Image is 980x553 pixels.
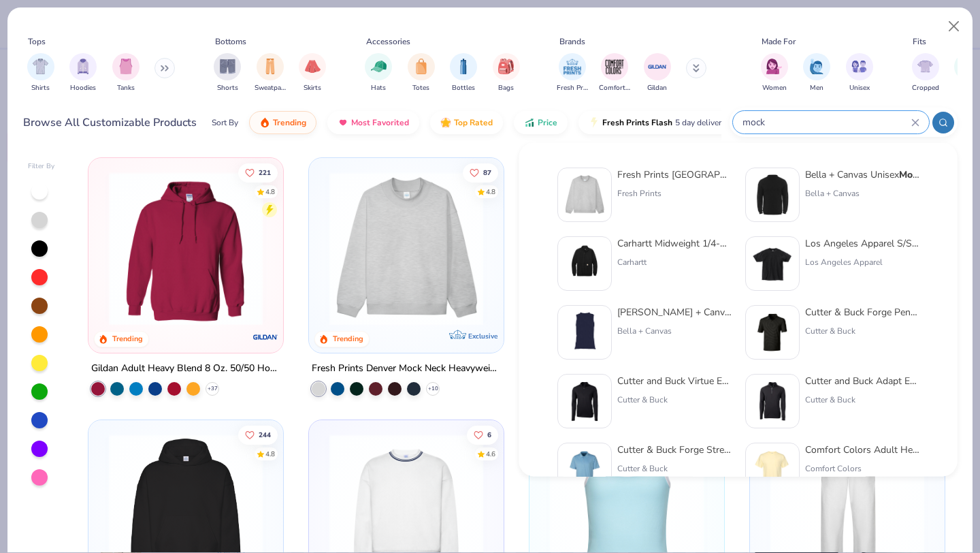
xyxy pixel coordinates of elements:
[617,443,732,457] div: Cutter & Buck Forge Stretch Mens Polo
[766,59,782,74] img: Women Image
[259,117,270,128] img: trending.gif
[805,374,919,388] div: Cutter and Buck Adapt Eco Knit Stretch Recycled Mens Quarter Zip Pullover
[562,57,583,77] img: Fresh Prints Image
[809,59,824,74] img: Men Image
[810,83,823,93] span: Men
[266,187,276,197] div: 4.8
[220,59,235,74] img: Shorts Image
[31,83,50,93] span: Shirts
[762,35,796,48] div: Made For
[617,236,732,251] div: Carhartt Midweight 1/4-Zip Neck Sweatshirt
[559,35,585,48] div: Brands
[917,59,933,74] img: Cropped Image
[514,111,568,134] button: Price
[28,35,46,48] div: Tops
[70,83,96,93] span: Hoodies
[617,187,732,200] div: Fresh Prints
[212,116,238,129] div: Sort By
[805,443,919,457] div: Comfort Colors Adult Heavyweight RS Pocket T-Shirt
[299,53,326,93] div: filter for Skirts
[805,462,919,475] div: Comfort Colors
[941,14,967,39] button: Close
[762,83,787,93] span: Women
[617,462,732,475] div: Cutter & Buck
[563,449,606,491] img: c168e083-4bd9-42b2-ba93-59e33292988d
[644,53,671,93] div: filter for Gildan
[498,83,514,93] span: Bags
[647,57,668,77] img: Gildan Image
[366,35,410,48] div: Accessories
[430,111,503,134] button: Top Rated
[454,117,493,128] span: Top Rated
[365,53,392,93] div: filter for Hats
[899,168,923,181] strong: Mock
[563,242,606,285] img: fa30a71f-ae49-4e0d-8c1b-95533b14cc8e
[467,425,498,444] button: Like
[91,360,280,377] div: Gildan Adult Heavy Blend 8 Oz. 50/50 Hooded Sweatshirt
[69,53,97,93] button: filter button
[408,53,435,93] button: filter button
[304,83,321,93] span: Skirts
[412,83,429,93] span: Totes
[805,394,919,406] div: Cutter & Buck
[215,35,246,48] div: Bottoms
[912,53,939,93] button: filter button
[428,385,438,393] span: + 10
[463,163,498,182] button: Like
[273,117,306,128] span: Trending
[751,174,794,216] img: 33c9bd9f-0a3a-4d0f-a7da-a689f9800d2b
[493,53,520,93] button: filter button
[617,374,732,388] div: Cutter and Buck Virtue Eco Pique Recycled Quarter Zip Mens Pullover
[912,83,939,93] span: Cropped
[69,53,97,93] div: filter for Hoodies
[351,117,409,128] span: Most Favorited
[490,172,657,326] img: a90f7c54-8796-4cb2-9d6e-4e9644cfe0fe
[28,161,55,172] div: Filter By
[741,114,911,130] input: Try "T-Shirt"
[468,332,497,341] span: Exclusive
[263,59,278,74] img: Sweatpants Image
[239,163,278,182] button: Like
[849,83,870,93] span: Unisex
[851,59,867,74] img: Unisex Image
[486,187,495,197] div: 4.8
[751,380,794,422] img: d3b80d03-20ef-4232-a136-9fd420bc4db4
[617,168,732,182] div: Fresh Prints [GEOGRAPHIC_DATA] Neck Heavyweight Sweatshirt
[452,83,475,93] span: Bottles
[563,174,606,216] img: f5d85501-0dbb-4ee4-b115-c08fa3845d83
[365,53,392,93] button: filter button
[327,111,419,134] button: Most Favorited
[805,256,919,268] div: Los Angeles Apparel
[805,236,919,251] div: Los Angeles Apparel S/S Crew Neck 6.0oz Heavy
[617,305,732,319] div: [PERSON_NAME] + Canvas Women's Neck Tank
[456,59,471,74] img: Bottles Image
[27,53,54,93] button: filter button
[805,187,919,200] div: Bella + Canvas
[557,83,588,93] span: Fresh Prints
[538,117,557,128] span: Price
[217,83,238,93] span: Shorts
[599,53,630,93] button: filter button
[112,53,140,93] button: filter button
[493,53,520,93] div: filter for Bags
[118,59,133,74] img: Tanks Image
[589,117,600,128] img: flash.gif
[602,117,672,128] span: Fresh Prints Flash
[483,169,491,176] span: 87
[647,83,667,93] span: Gildan
[617,394,732,406] div: Cutter & Buck
[846,53,873,93] div: filter for Unisex
[557,53,588,93] div: filter for Fresh Prints
[440,117,451,128] img: TopRated.gif
[486,449,495,459] div: 4.6
[23,114,197,131] div: Browse All Customizable Products
[617,325,732,337] div: Bella + Canvas
[912,53,939,93] div: filter for Cropped
[208,385,218,393] span: + 37
[27,53,54,93] div: filter for Shirts
[563,311,606,353] img: 00c48c21-1fad-4179-acd5-c9e8fb652160
[450,53,477,93] button: filter button
[266,449,276,459] div: 4.8
[214,53,241,93] button: filter button
[255,83,286,93] span: Sweatpants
